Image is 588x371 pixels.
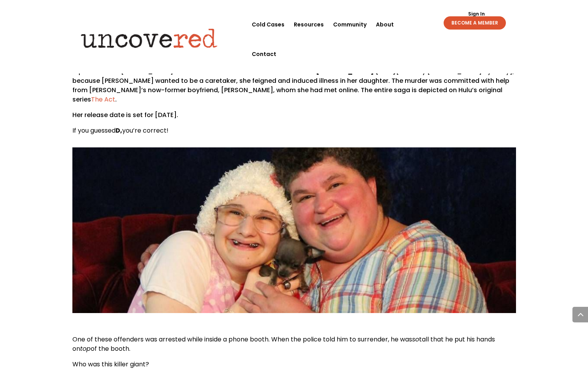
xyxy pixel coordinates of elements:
a: Contact [252,39,276,69]
a: Cold Cases [252,10,284,39]
a: Sign In [464,12,489,16]
a: About [376,10,394,39]
a: Resources [294,10,324,39]
strong: D, [116,126,122,135]
span: tall that he put his hands on [72,335,495,353]
span: One of these offenders was arrested while inside a phone booth. When the police told him to surre... [72,335,412,344]
strong: [MEDICAL_DATA] (FDIA) [316,67,396,76]
p: Her release date is set for [DATE]. [72,110,516,126]
a: Community [333,10,367,39]
img: GypsyandDeeDee [72,147,516,313]
a: BECOME A MEMBER [444,16,506,30]
span: Who was this killer giant? [72,360,149,369]
span: of the booth. [91,344,130,353]
img: Uncovered logo [74,23,224,53]
span: so [412,335,419,344]
span: If you guessed you’re correct! [72,126,169,135]
span: top [80,344,91,353]
p: Experts believe [PERSON_NAME] behavior stemmed from the mental disorder [formerly [MEDICAL_DATA] ... [72,67,516,110]
a: The Act [91,95,115,104]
